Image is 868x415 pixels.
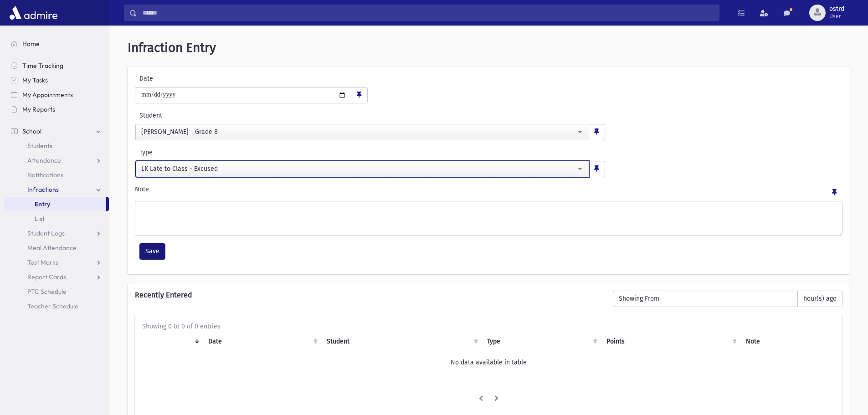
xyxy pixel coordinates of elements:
[135,111,448,120] label: Student
[137,5,719,21] input: Search
[135,148,370,157] label: Type
[135,74,212,83] label: Date
[141,164,576,174] div: LK Late to Class - Excused
[4,138,109,153] a: Students
[4,299,109,313] a: Teacher Schedule
[4,211,109,226] a: List
[4,36,109,51] a: Home
[142,322,835,331] div: Showing 0 to 0 of 0 entries
[135,161,589,177] button: LK Late to Class - Excused
[4,197,106,211] a: Entry
[482,331,601,352] th: Type: activate to sort column ascending
[135,124,589,140] button: Kaufman, Moshe Aryeh - Grade 8
[22,61,63,70] span: Time Tracking
[601,331,741,352] th: Points: activate to sort column ascending
[4,270,109,284] a: Report Cards
[27,229,65,237] span: Student Logs
[27,156,61,164] span: Attendance
[142,352,835,373] td: No data available in table
[27,273,66,281] span: Report Cards
[613,291,665,307] span: Showing From
[4,153,109,168] a: Attendance
[35,200,50,208] span: Entry
[22,40,40,48] span: Home
[4,58,109,73] a: Time Tracking
[27,171,63,179] span: Notifications
[4,226,109,241] a: Student Logs
[27,258,58,266] span: Test Marks
[139,243,165,260] button: Save
[27,185,59,194] span: Infractions
[128,40,216,55] span: Infraction Entry
[22,76,48,84] span: My Tasks
[4,284,109,299] a: PTC Schedule
[135,184,149,197] label: Note
[22,127,41,135] span: School
[4,255,109,270] a: Test Marks
[27,244,77,252] span: Meal Attendance
[203,331,321,352] th: Date: activate to sort column ascending
[4,241,109,255] a: Meal Attendance
[22,91,73,99] span: My Appointments
[7,4,60,22] img: AdmirePro
[35,215,45,223] span: List
[740,331,835,352] th: Note
[141,127,576,137] div: [PERSON_NAME] - Grade 8
[22,105,55,113] span: My Reports
[4,87,109,102] a: My Appointments
[829,5,844,13] span: ostrd
[321,331,482,352] th: Student: activate to sort column ascending
[829,13,844,20] span: User
[27,142,52,150] span: Students
[4,124,109,138] a: School
[4,102,109,117] a: My Reports
[797,291,842,307] span: hour(s) ago
[135,291,604,299] h6: Recently Entered
[4,73,109,87] a: My Tasks
[4,168,109,182] a: Notifications
[27,302,78,310] span: Teacher Schedule
[4,182,109,197] a: Infractions
[27,287,67,296] span: PTC Schedule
